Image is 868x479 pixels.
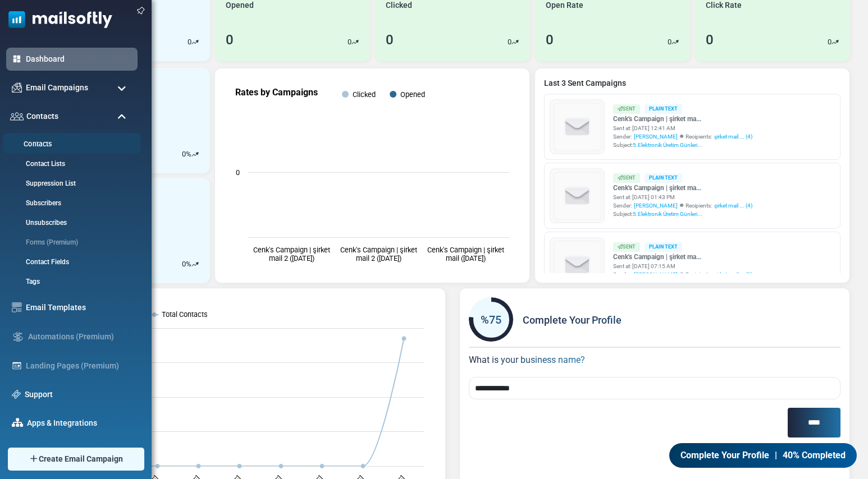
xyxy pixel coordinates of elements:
[25,389,132,400] a: Support
[551,101,604,153] img: empty-draft-icon2.svg
[634,132,678,141] span: [PERSON_NAME]
[235,87,318,98] text: Rates by Campaigns
[469,297,841,342] div: Complete Your Profile
[182,149,199,160] div: %
[680,449,769,462] span: Complete Your Profile
[26,53,132,65] a: Dashboard
[634,201,678,210] span: [PERSON_NAME]
[706,30,714,50] div: 0
[551,239,604,291] img: empty-draft-icon2.svg
[10,112,24,120] img: contacts-icon.svg
[546,30,554,50] div: 0
[253,246,330,262] text: Cenk's Campaign | şirket mail 2 ([DATE])
[828,36,832,48] p: 0
[613,132,752,141] div: Sender: Recipients:
[633,142,702,148] span: 5.Elektronik Üretim Günleri...
[353,90,376,99] text: Clicked
[469,348,585,367] label: What is your business name?
[6,198,135,208] a: Subscribers
[26,302,132,314] a: Email Templates
[12,330,24,343] img: workflow.svg
[613,201,752,210] div: Sender: Recipients:
[6,277,135,287] a: Tags
[27,417,132,429] a: Apps & Integrations
[224,77,520,274] svg: Rates by Campaigns
[26,110,58,122] span: Contacts
[12,54,22,64] img: dashboard-icon-active.svg
[400,90,425,99] text: Opened
[613,210,752,218] div: Subject:
[613,242,640,252] div: Sent
[188,36,191,48] p: 0
[386,30,394,50] div: 0
[12,302,22,312] img: email-templates-icon.svg
[714,201,752,210] a: şirket mail ... (4)
[236,168,240,177] text: 0
[551,170,604,222] img: empty-draft-icon2.svg
[6,218,135,228] a: Unsubscribes
[613,183,752,193] a: Cenk's Campaign | şirket ma...
[613,124,752,132] div: Sent at: [DATE] 12:41 AM
[39,453,123,465] span: Create Email Campaign
[645,173,682,183] div: Plain Text
[340,246,417,262] text: Cenk's Campaign | şirket mail 2 ([DATE])
[469,311,513,328] div: %75
[783,449,846,462] span: 40% Completed
[613,262,752,270] div: Sent at: [DATE] 07:15 AM
[613,252,752,262] a: Cenk's Campaign | şirket ma...
[668,36,671,48] p: 0
[633,211,702,217] span: 5.Elektronik Üretim Günleri...
[645,104,682,114] div: Plain Text
[12,361,22,371] img: landing_pages.svg
[26,82,88,94] span: Email Campaigns
[6,257,135,267] a: Contact Fields
[182,149,186,160] p: 0
[613,270,752,279] div: Sender: Recipients:
[12,82,22,93] img: campaigns-icon.png
[427,246,504,262] text: Cenk's Campaign | şirket mail ([DATE])
[226,30,234,50] div: 0
[634,270,678,279] span: [PERSON_NAME]
[6,159,135,169] a: Contact Lists
[645,242,682,252] div: Plain Text
[613,193,752,201] div: Sent at: [DATE] 01:43 PM
[669,443,857,468] a: Complete Your Profile | 40% Completed
[182,259,199,270] div: %
[714,270,752,279] a: şirket mail ... (3)
[6,178,135,188] a: Suppression List
[544,77,840,89] a: Last 3 Sent Campaigns
[613,141,752,149] div: Subject:
[613,104,640,114] div: Sent
[162,310,208,319] text: Total Contacts
[508,36,511,48] p: 0
[12,390,21,399] img: support-icon.svg
[714,132,752,141] a: şirket mail ... (4)
[775,449,777,462] span: |
[182,259,186,270] p: 0
[348,36,351,48] p: 0
[613,173,640,183] div: Sent
[613,114,752,124] a: Cenk's Campaign | şirket ma...
[3,139,138,150] a: Contacts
